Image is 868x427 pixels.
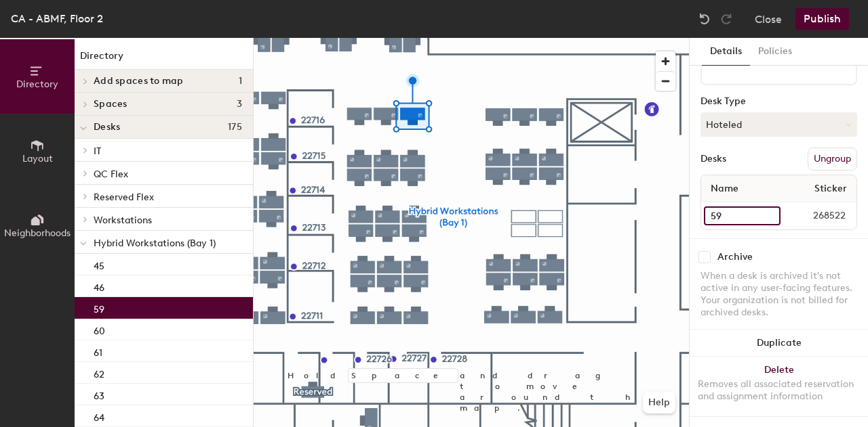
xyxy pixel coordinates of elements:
[690,357,868,416] button: DeleteRemoves all associated reservation and assignment information
[94,321,105,337] p: 60
[717,252,753,263] div: Archive
[94,122,120,133] span: Desks
[4,227,71,239] span: Neighborhoods
[94,99,127,110] span: Spaces
[16,78,58,90] span: Directory
[94,145,101,157] span: IT
[228,122,242,133] span: 175
[94,76,184,87] span: Add spaces to map
[690,330,868,357] button: Duplicate
[94,278,104,294] p: 46
[75,49,253,70] h1: Directory
[11,10,103,27] div: CA - ABMF, Floor 2
[94,386,104,402] p: 63
[698,12,711,26] img: Undo
[808,148,857,171] button: Ungroup
[750,38,800,66] button: Policies
[94,365,104,380] p: 62
[701,96,857,107] div: Desk Type
[237,99,242,110] span: 3
[701,270,857,319] div: When a desk is archived it's not active in any user-facing features. Your organization is not bil...
[643,392,675,413] button: Help
[719,12,733,26] img: Redo
[702,38,750,66] button: Details
[239,76,242,87] span: 1
[22,153,53,164] span: Layout
[704,206,781,225] input: Unnamed desk
[755,8,782,30] button: Close
[94,168,128,180] span: QC Flex
[94,408,104,424] p: 64
[94,300,104,315] p: 59
[94,256,104,272] p: 45
[701,112,857,137] button: Hoteled
[795,8,849,30] button: Publish
[94,192,154,203] span: Reserved Flex
[808,177,854,201] span: Sticker
[698,378,860,403] div: Removes all associated reservation and assignment information
[94,215,152,226] span: Workstations
[704,177,745,201] span: Name
[94,238,216,249] span: Hybrid Workstations (Bay 1)
[781,208,854,223] span: 268522
[701,154,726,164] div: Desks
[94,343,102,359] p: 61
